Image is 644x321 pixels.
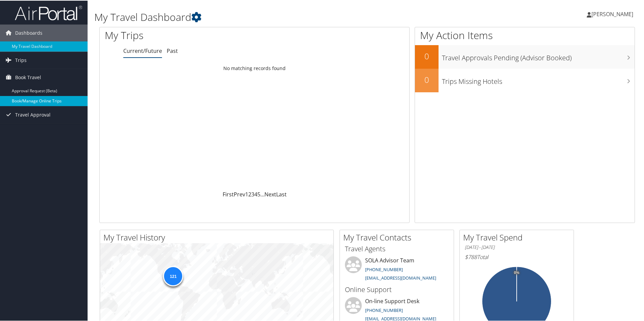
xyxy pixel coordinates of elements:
[442,49,635,62] h3: Travel Approvals Pending (Advisor Booked)
[248,190,251,197] a: 2
[103,231,333,243] h2: My Travel History
[234,190,245,197] a: Prev
[15,24,42,41] span: Dashboards
[15,51,27,68] span: Trips
[514,270,519,274] tspan: 0%
[465,253,569,260] h6: Total
[15,106,51,123] span: Travel Approval
[260,190,264,197] span: …
[257,190,260,197] a: 5
[365,274,436,280] a: [EMAIL_ADDRESS][DOMAIN_NAME]
[465,253,477,260] span: $788
[415,44,635,68] a: 0Travel Approvals Pending (Advisor Booked)
[276,190,287,197] a: Last
[365,266,403,272] a: [PHONE_NUMBER]
[163,265,183,286] div: 121
[15,4,82,20] img: airportal-logo.png
[415,73,439,85] h2: 0
[251,190,254,197] a: 3
[123,46,162,54] a: Current/Future
[345,284,449,294] h3: Online Support
[343,231,454,243] h2: My Travel Contacts
[94,9,458,24] h1: My Travel Dashboard
[100,62,409,74] td: No matching records found
[415,68,635,92] a: 0Trips Missing Hotels
[105,28,275,42] h1: My Trips
[15,68,41,85] span: Book Travel
[264,190,276,197] a: Next
[442,73,635,86] h3: Trips Missing Hotels
[465,244,569,250] h6: [DATE] - [DATE]
[591,10,633,17] span: [PERSON_NAME]
[415,50,439,61] h2: 0
[365,315,436,321] a: [EMAIL_ADDRESS][DOMAIN_NAME]
[587,3,640,24] a: [PERSON_NAME]
[254,190,257,197] a: 4
[415,28,635,42] h1: My Action Items
[463,231,574,243] h2: My Travel Spend
[345,244,449,253] h3: Travel Agents
[167,46,178,54] a: Past
[342,256,452,283] li: SOLA Advisor Team
[245,190,248,197] a: 1
[365,307,403,313] a: [PHONE_NUMBER]
[223,190,234,197] a: First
